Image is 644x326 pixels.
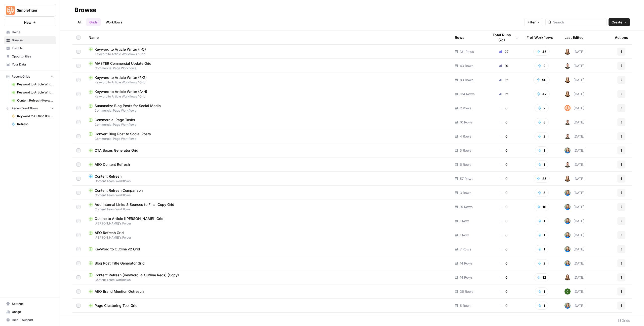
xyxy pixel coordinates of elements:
[535,259,549,267] button: 2
[460,162,471,167] span: 6 Rows
[89,221,447,226] span: [PERSON_NAME]'s Folder
[565,218,571,224] img: 57pqjeemi2nd7qi7uenxir8d7ni4
[89,80,447,85] span: Keyword to Article Workflows / Grid
[527,30,553,44] div: # of Workflows
[89,132,447,141] a: Convert Blog Post to Social PostsCommercial Page Workflows
[74,6,96,14] div: Browse
[4,52,56,60] a: Opportunities
[460,77,473,82] span: 83 Rows
[535,62,549,70] button: 2
[95,103,161,108] span: Summarize Blog Posts for Social Media
[17,98,54,103] span: Content Refresh (Keyword -> Outline Recs)
[565,204,571,210] img: 57pqjeemi2nd7qi7uenxir8d7ni4
[535,287,548,296] button: 1
[12,318,54,322] span: Help + Support
[534,203,549,211] button: 16
[95,75,147,80] span: Keyword to Article Writer (R-Z)
[12,46,54,51] span: Insights
[89,137,447,141] span: Commercial Page Workflows
[89,289,447,294] a: AEO Brand Mention Outreach
[535,245,548,253] button: 1
[89,52,447,56] span: Keyword to Article Workflows / Grid
[489,233,518,238] div: 0
[489,162,518,167] div: 0
[6,6,15,15] img: SimpleTiger Logo
[565,91,571,97] img: adxxwbht4igb62pobuqhfdrnybee
[489,77,518,82] div: 12
[528,20,536,25] span: Filter
[89,174,447,183] a: Content RefreshContent Team Workflows
[17,122,54,126] span: Refresh
[489,303,518,308] div: 0
[553,20,604,25] input: Search
[12,302,54,306] span: Settings
[74,18,84,26] a: All
[565,77,584,83] div: [DATE]
[535,231,548,239] button: 1
[534,175,550,183] button: 35
[95,216,164,221] span: Outline to Article [[PERSON_NAME]] Grid
[9,96,56,105] a: Content Refresh (Keyword -> Outline Recs)
[89,202,447,212] a: Add Internal Links & Sources to Final Copy GridContent Team Workflows
[565,49,584,55] div: [DATE]
[489,134,518,139] div: 0
[24,20,31,25] span: New
[565,161,584,168] div: [DATE]
[460,63,473,68] span: 43 Rows
[489,275,518,280] div: 0
[565,105,584,111] div: [DATE]
[535,132,549,140] button: 2
[460,106,471,111] span: 2 Rows
[89,66,447,71] span: Commercial Page Workflows
[95,261,145,266] span: Blog Post Title Generator Grid
[565,260,584,266] div: [DATE]
[89,216,447,226] a: Outline to Article [[PERSON_NAME]] Grid[PERSON_NAME]'s Folder
[460,49,474,54] span: 131 Rows
[95,89,147,94] span: Keyword to Article Writer (A-H)
[89,94,447,99] span: Keyword to Article Workflows / Grid
[95,303,138,308] span: Page Clustering Tool Grid
[12,74,30,79] span: Recent Grids
[565,49,571,55] img: adxxwbht4igb62pobuqhfdrnybee
[95,289,144,294] span: AEO Brand Mention Outreach
[535,118,549,126] button: 8
[17,8,47,13] span: SimpleTiger
[95,188,143,193] span: Content Refresh Comparison
[4,60,56,69] a: Your Data
[12,54,54,59] span: Opportunities
[12,310,54,314] span: Usage
[489,148,518,153] div: 0
[534,273,549,281] button: 12
[89,278,447,282] span: Content Team Workflows
[89,179,447,183] span: Content Team Workflows
[565,133,584,139] div: [DATE]
[9,88,56,96] a: Keyword to Article Writer (I-Q)
[460,91,475,96] span: 134 Rows
[524,18,543,26] button: Filter
[489,176,518,181] div: 0
[565,119,584,125] div: [DATE]
[565,190,584,196] div: [DATE]
[89,108,447,113] span: Commercial Page Workflows
[460,289,473,294] span: 36 Rows
[565,303,584,309] div: [DATE]
[565,288,584,295] div: [DATE]
[95,230,124,235] span: AEO Refresh Grid
[618,318,630,323] div: 31 Grids
[103,18,125,26] a: Workflows
[533,48,550,56] button: 45
[89,193,447,198] span: Content Team Workflows
[89,235,447,240] span: [PERSON_NAME]'s Folder
[460,134,471,139] span: 4 Rows
[9,112,56,120] a: Keyword to Outline (Current)
[89,47,447,56] a: Keyword to Article Writer (I-Q)Keyword to Article Workflows / Grid
[4,19,56,26] button: New
[489,30,518,44] div: Total Runs (7d)
[17,114,54,118] span: Keyword to Outline (Current)
[89,273,447,282] a: Content Refresh (Keyword -> Outline Recs) (Copy)Content Team Workflows
[89,303,447,308] a: Page Clustering Tool Grid
[565,77,571,83] img: adxxwbht4igb62pobuqhfdrnybee
[489,204,518,209] div: 0
[89,117,447,127] a: Commercial Page TasksCommercial Page Workflows
[489,261,518,266] div: 0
